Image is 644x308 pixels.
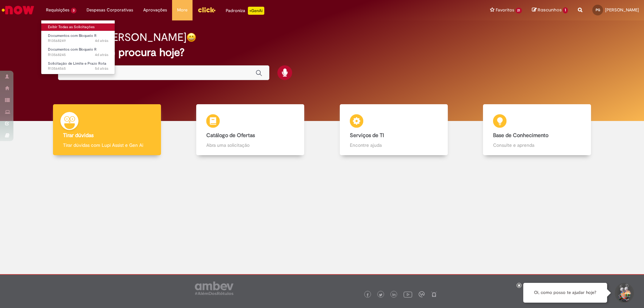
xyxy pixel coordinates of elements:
[95,52,108,57] time: 25/09/2025 17:28:25
[538,7,562,13] span: Rascunhos
[71,8,76,13] span: 3
[41,32,115,45] a: Aberto R13568249 : Documentos com Bloqueio R
[493,142,581,148] p: Consulte e aprenda
[177,7,187,13] span: More
[95,38,108,43] time: 25/09/2025 17:30:15
[322,104,466,156] a: Serviços de TI Encontre ajuda
[48,66,108,71] span: R13564565
[95,66,108,71] span: 5d atrás
[419,291,425,297] img: logo_footer_workplace.png
[48,52,108,58] span: R13568245
[226,7,264,15] div: Padroniza
[392,293,396,297] img: logo_footer_linkedin.png
[63,132,94,139] b: Tirar dúvidas
[143,7,167,13] span: Aprovações
[523,283,607,303] div: Oi, como posso te ajudar hoje?
[605,7,639,13] span: [PERSON_NAME]
[35,104,179,156] a: Tirar dúvidas Tirar dúvidas com Lupi Assist e Gen Ai
[48,61,106,66] span: Solicitação de Limite e Prazo Rota
[350,142,438,148] p: Encontre ajuda
[466,104,609,156] a: Base de Conhecimento Consulte e aprenda
[195,282,233,295] img: logo_footer_ambev_rotulo_gray.png
[95,52,108,57] span: 4d atrás
[431,291,437,297] img: logo_footer_naosei.png
[48,33,97,38] span: Documentos com Bloqueio R
[206,142,294,148] p: Abra uma solicitação
[198,5,216,15] img: click_logo_yellow_360x200.png
[496,7,514,13] span: Favoritos
[58,32,186,43] h2: Bom dia, [PERSON_NAME]
[41,20,115,74] ul: Requisições
[350,132,384,139] b: Serviços de TI
[87,7,133,13] span: Despesas Corporativas
[379,293,382,297] img: logo_footer_twitter.png
[48,38,108,44] span: R13568249
[1,3,35,17] img: ServiceNow
[493,132,548,139] b: Base de Conhecimento
[614,283,634,303] button: Iniciar Conversa de Suporte
[95,38,108,43] span: 4d atrás
[186,33,196,42] img: happy-face.png
[248,7,264,15] p: +GenAi
[95,66,108,71] time: 24/09/2025 17:48:41
[41,23,115,31] a: Exibir Todas as Solicitações
[41,46,115,58] a: Aberto R13568245 : Documentos com Bloqueio R
[48,47,97,52] span: Documentos com Bloqueio R
[206,132,255,139] b: Catálogo de Ofertas
[46,7,69,13] span: Requisições
[532,7,568,13] a: Rascunhos
[41,60,115,72] a: Aberto R13564565 : Solicitação de Limite e Prazo Rota
[366,293,369,297] img: logo_footer_facebook.png
[58,47,586,58] h2: O que você procura hoje?
[63,142,151,148] p: Tirar dúvidas com Lupi Assist e Gen Ai
[563,7,568,13] span: 1
[179,104,322,156] a: Catálogo de Ofertas Abra uma solicitação
[516,8,522,13] span: 21
[596,8,600,12] span: PG
[404,290,412,299] img: logo_footer_youtube.png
